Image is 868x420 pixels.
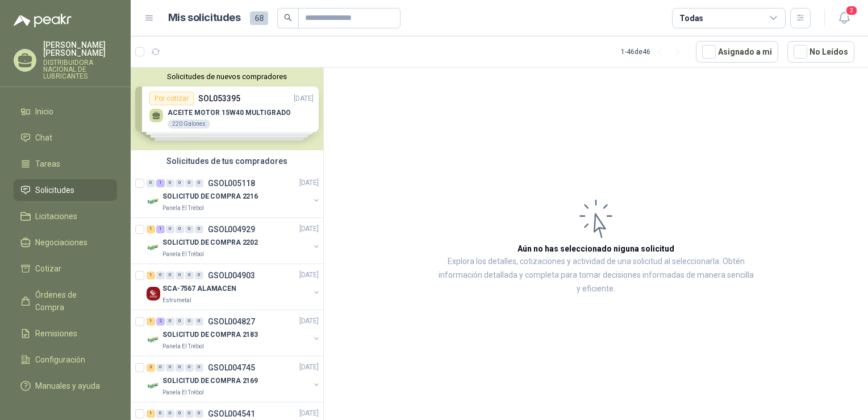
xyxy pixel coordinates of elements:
[147,361,321,397] a: 2 0 0 0 0 0 GSOL004745[DATE] Company LogoSOLICITUD DE COMPRA 2169Panela El Trébol
[185,410,194,418] div: 0
[284,14,292,22] span: search
[162,238,258,249] p: SOLICITUD DE COMPRA 2202
[208,271,255,279] p: GSOL004903
[35,327,77,340] span: Remisiones
[162,342,204,351] p: Panela El Trébol
[147,410,155,418] div: 1
[14,179,117,201] a: Solicitudes
[156,225,165,233] div: 1
[162,204,204,213] p: Panela El Trébol
[166,179,174,187] div: 0
[166,410,174,418] div: 0
[250,11,268,25] span: 68
[14,258,117,279] a: Cotizar
[162,376,258,387] p: SOLICITUD DE COMPRA 2169
[185,318,194,326] div: 0
[147,271,155,279] div: 1
[696,41,778,63] button: Asignado a mi
[195,318,203,326] div: 0
[787,41,854,63] button: No Leídos
[176,364,184,372] div: 0
[147,225,155,233] div: 1
[185,364,194,372] div: 0
[176,225,184,233] div: 0
[156,410,165,418] div: 0
[195,225,203,233] div: 0
[14,205,117,227] a: Licitaciones
[679,12,703,24] div: Todas
[147,269,321,305] a: 1 0 0 0 0 0 GSOL004903[DATE] Company LogoSCA-7567 ALAMACENEstrumetal
[35,184,74,196] span: Solicitudes
[208,179,255,187] p: GSOL005118
[518,242,674,255] h3: Aún no has seleccionado niguna solicitud
[14,127,117,149] a: Chat
[299,224,319,235] p: [DATE]
[176,179,184,187] div: 0
[14,153,117,175] a: Tareas
[131,68,323,150] div: Solicitudes de nuevos compradoresPor cotizarSOL053395[DATE] ACEITE MOTOR 15W40 MULTIGRADO220 Galo...
[35,105,53,118] span: Inicio
[168,10,241,26] h1: Mis solicitudes
[299,363,319,373] p: [DATE]
[35,380,100,392] span: Manuales y ayuda
[185,225,194,233] div: 0
[166,271,174,279] div: 0
[299,409,319,419] p: [DATE]
[162,250,204,259] p: Panela El Trébol
[156,318,165,326] div: 2
[162,330,258,341] p: SOLICITUD DE COMPRA 2183
[147,379,160,393] img: Company Logo
[156,271,165,279] div: 0
[147,333,160,347] img: Company Logo
[195,410,203,418] div: 0
[14,349,117,370] a: Configuración
[147,176,321,213] a: 0 1 0 0 0 0 GSOL005118[DATE] Company LogoSOLICITUD DE COMPRA 2216Panela El Trébol
[162,296,191,305] p: Estrumetal
[195,364,203,372] div: 0
[35,289,106,314] span: Órdenes de Compra
[147,318,155,326] div: 1
[147,195,160,208] img: Company Logo
[147,241,160,254] img: Company Logo
[147,287,160,300] img: Company Logo
[35,158,60,170] span: Tareas
[195,179,203,187] div: 0
[185,271,194,279] div: 0
[14,14,72,27] img: Logo peakr
[14,232,117,253] a: Negociaciones
[43,41,117,57] p: [PERSON_NAME] [PERSON_NAME]
[299,178,319,189] p: [DATE]
[35,131,52,144] span: Chat
[35,236,87,249] span: Negociaciones
[208,364,255,372] p: GSOL004745
[208,225,255,233] p: GSOL004929
[14,323,117,344] a: Remisiones
[35,210,77,223] span: Licitaciones
[621,43,687,61] div: 1 - 46 de 46
[147,223,321,259] a: 1 1 0 0 0 0 GSOL004929[DATE] Company LogoSOLICITUD DE COMPRA 2202Panela El Trébol
[162,192,258,203] p: SOLICITUD DE COMPRA 2216
[299,270,319,281] p: [DATE]
[135,72,319,81] button: Solicitudes de nuevos compradores
[166,364,174,372] div: 0
[208,410,255,418] p: GSOL004541
[147,315,321,351] a: 1 2 0 0 0 0 GSOL004827[DATE] Company LogoSOLICITUD DE COMPRA 2183Panela El Trébol
[834,8,854,28] button: 2
[437,255,754,296] p: Explora los detalles, cotizaciones y actividad de una solicitud al seleccionarla. Obtén informaci...
[131,150,323,172] div: Solicitudes de tus compradores
[176,271,184,279] div: 0
[147,364,155,372] div: 2
[176,410,184,418] div: 0
[156,179,165,187] div: 1
[299,316,319,327] p: [DATE]
[14,101,117,122] a: Inicio
[208,318,255,326] p: GSOL004827
[147,179,155,187] div: 0
[845,5,858,16] span: 2
[166,318,174,326] div: 0
[35,353,85,366] span: Configuración
[14,375,117,397] a: Manuales y ayuda
[162,284,236,295] p: SCA-7567 ALAMACEN
[35,262,61,275] span: Cotizar
[14,284,117,318] a: Órdenes de Compra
